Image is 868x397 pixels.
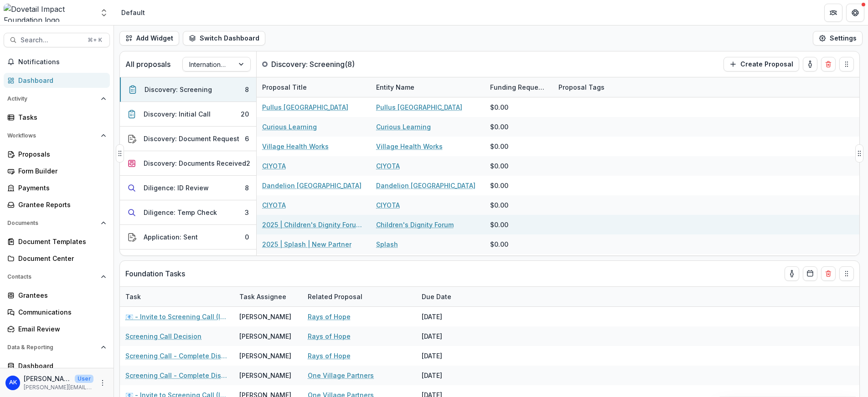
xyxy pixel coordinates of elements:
div: Anna Koons [9,380,17,386]
a: Email Review [4,321,110,336]
button: Open Contacts [4,270,110,284]
a: Dashboard [4,73,110,88]
a: Curious Learning [262,122,317,132]
nav: breadcrumb [118,6,149,19]
div: 2 [246,158,250,168]
img: Dovetail Impact Foundation logo [4,4,94,22]
button: Open Documents [4,216,110,230]
div: ⌘ + K [86,35,104,45]
a: Pullus [GEOGRAPHIC_DATA] [376,102,462,112]
span: Notifications [18,58,106,66]
button: Delete card [821,266,836,281]
a: Rays of Hope [308,312,351,321]
a: CIYOTA [376,200,400,210]
div: [DATE] [416,366,485,385]
button: Notifications [4,55,110,69]
div: Proposal Title [257,82,312,92]
a: Village Health Works [376,142,443,151]
a: Dandelion [GEOGRAPHIC_DATA] [376,181,475,190]
button: Calendar [803,266,817,281]
div: Document Templates [18,237,103,246]
a: Splash [376,239,398,249]
button: Open Data & Reporting [4,340,110,355]
button: Add Widget [119,31,179,46]
div: Form Builder [18,166,103,176]
button: Diligence: ID Review8 [120,176,256,200]
div: Funding Requested [485,82,553,92]
a: Form Builder [4,163,110,178]
a: 2025 | Splash | New Partner [262,239,351,249]
button: Open Activity [4,92,110,106]
div: Funding Requested [485,77,553,97]
a: Curious Learning [376,122,431,132]
div: Proposal Title [257,77,371,97]
div: [PERSON_NAME] [239,351,291,361]
div: Payments [18,183,103,193]
div: Task [120,287,234,306]
button: Settings [813,31,863,46]
div: Default [121,8,145,17]
div: [PERSON_NAME] [239,371,291,380]
p: Foundation Tasks [125,268,185,279]
div: Application: Sent [144,232,198,242]
div: Discovery: Screening [145,85,212,94]
button: Drag [839,57,854,71]
p: [PERSON_NAME] [24,374,71,383]
span: Search... [21,36,82,44]
a: One Village Partners [308,371,374,380]
div: $0.00 [490,122,508,132]
div: [DATE] [416,346,485,366]
div: Task Assignee [234,292,292,301]
div: Discovery: Document Request [144,134,239,143]
a: Grantees [4,288,110,303]
a: Proposals [4,147,110,162]
div: Related Proposal [302,287,416,306]
a: Document Templates [4,234,110,249]
button: Create Proposal [723,57,799,71]
button: toggle-assigned-to-me [785,266,799,281]
button: Drag [116,144,124,163]
a: Rays of Hope [308,351,351,361]
button: Get Help [846,4,864,22]
a: Screening Call - Complete Discovery Guide [125,351,228,361]
div: Due Date [416,287,485,306]
div: 8 [245,183,249,193]
div: Task [120,292,146,301]
div: 3 [245,208,249,217]
button: Drag [855,144,863,163]
a: CIYOTA [262,200,286,210]
div: Task Assignee [234,287,302,306]
button: Application: Sent0 [120,225,256,249]
div: Diligence: Temp Check [144,208,217,217]
a: Dandelion [GEOGRAPHIC_DATA] [262,181,362,190]
div: [PERSON_NAME] [239,331,291,341]
div: [PERSON_NAME] [239,312,291,321]
a: Children's Dignity Forum [376,220,454,229]
div: Dashboard [18,76,103,85]
span: Contacts [7,274,97,280]
a: CIYOTA [376,161,400,171]
div: $0.00 [490,102,508,112]
span: Activity [7,96,97,102]
div: Dashboard [18,361,103,371]
div: Entity Name [371,82,420,92]
button: Discovery: Documents Received2 [120,151,256,176]
a: Communications [4,305,110,320]
p: User [75,375,93,383]
div: Tasks [18,112,103,122]
button: Drag [839,266,854,281]
div: Communications [18,307,103,317]
div: 6 [245,134,249,143]
div: $0.00 [490,142,508,151]
a: Village Health Works [262,142,329,151]
div: Document Center [18,254,103,263]
button: Discovery: Document Request6 [120,127,256,151]
div: Grantee Reports [18,200,103,209]
span: Data & Reporting [7,344,97,351]
span: Documents [7,220,97,226]
div: Proposal Tags [553,77,667,97]
div: Email Review [18,324,103,334]
a: Tasks [4,110,110,125]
